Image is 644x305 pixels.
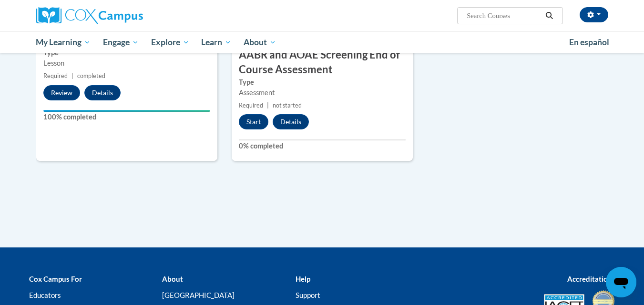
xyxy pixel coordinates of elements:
[606,267,636,297] iframe: Button to launch messaging window, conversation in progress
[145,31,195,53] a: Explore
[567,275,615,283] b: Accreditations
[237,31,282,53] a: About
[195,31,237,53] a: Learn
[43,112,210,122] label: 100% completed
[273,114,309,129] button: Details
[201,37,231,48] span: Learn
[162,291,235,299] a: [GEOGRAPHIC_DATA]
[239,114,268,129] button: Start
[29,291,61,299] a: Educators
[239,102,263,109] span: Required
[36,7,217,24] a: Cox Campus
[239,141,406,151] label: 0% completed
[244,37,276,48] span: About
[296,291,320,299] a: Support
[72,72,73,79] span: |
[267,102,269,109] span: |
[97,31,145,53] a: Engage
[77,72,105,79] span: completed
[29,275,82,283] b: Cox Campus For
[43,58,210,69] div: Lesson
[43,110,210,112] div: Your progress
[162,275,183,283] b: About
[103,37,139,48] span: Engage
[36,37,91,48] span: My Learning
[542,10,556,21] button: Search
[36,7,143,24] img: Cox Campus
[563,32,615,52] a: En español
[580,7,608,22] button: Account Settings
[22,31,623,53] div: Main menu
[30,31,97,53] a: My Learning
[239,77,406,88] label: Type
[151,37,189,48] span: Explore
[84,85,121,100] button: Details
[232,33,413,77] h3: Newborn Hearing Screening - AABR and AOAE Screening End of Course Assessment
[239,88,406,98] div: Assessment
[43,72,68,79] span: Required
[43,85,80,100] button: Review
[466,10,542,21] input: Search Courses
[273,102,302,109] span: not started
[296,275,310,283] b: Help
[569,37,609,47] span: En español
